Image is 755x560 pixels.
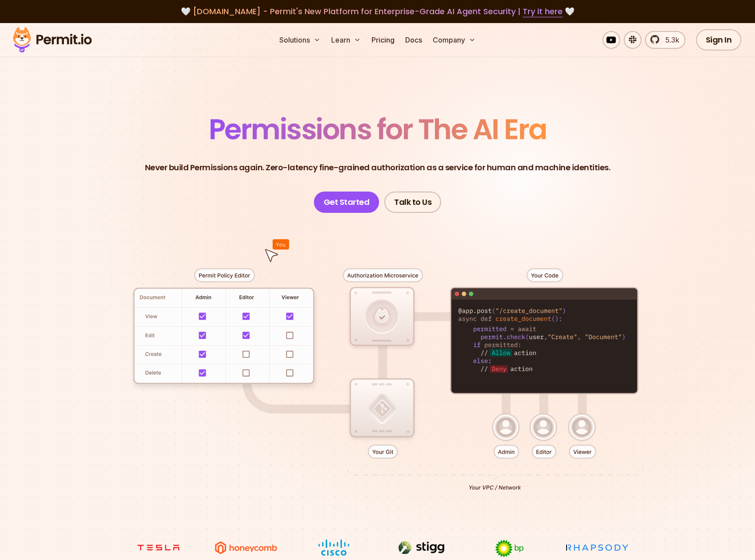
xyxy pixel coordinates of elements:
[125,539,192,556] img: tesla
[9,25,96,55] img: Permit logo
[660,35,679,45] span: 5.3k
[564,539,630,556] img: Rhapsody Health
[21,5,734,18] div: 🤍 🤍
[523,6,563,17] a: Try it here
[213,539,279,556] img: Honeycomb
[209,110,547,149] span: Permissions for The AI Era
[696,29,742,51] a: Sign In
[276,31,324,49] button: Solutions
[193,6,563,17] span: [DOMAIN_NAME] - Permit's New Platform for Enterprise-Grade AI Agent Security |
[301,539,367,556] img: Cisco
[145,161,610,174] p: Never build Permissions again. Zero-latency fine-grained authorization as a service for human and...
[388,539,455,556] img: Stigg
[402,31,426,49] a: Docs
[328,31,364,49] button: Learn
[476,539,543,558] img: bp
[645,31,685,49] a: 5.3k
[314,192,379,213] a: Get Started
[429,31,479,49] button: Company
[384,192,441,213] a: Talk to Us
[368,31,398,49] a: Pricing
